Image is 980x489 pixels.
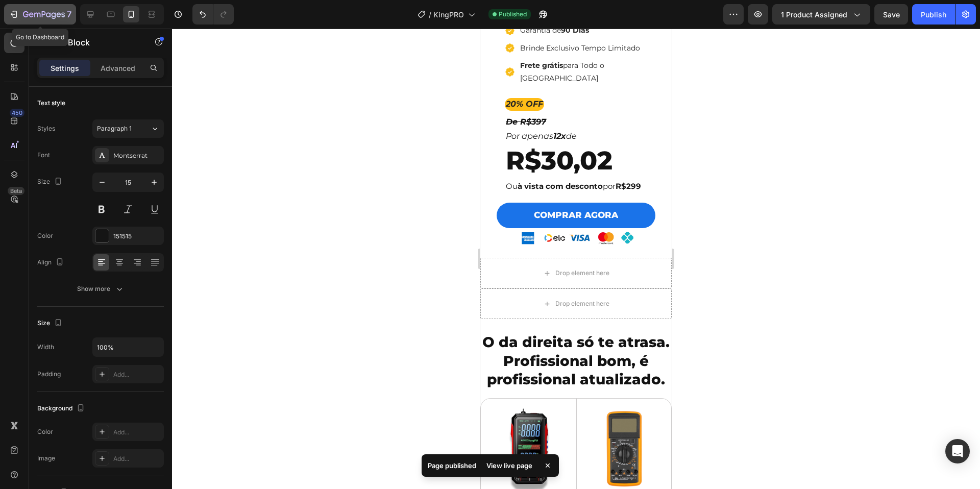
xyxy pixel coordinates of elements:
[921,9,946,20] div: Publish
[945,439,970,463] div: Open Intercom Messenger
[37,256,66,270] div: Align
[113,454,161,463] div: Add...
[772,4,870,25] button: 1 product assigned
[101,63,135,74] p: Advanced
[10,109,24,117] div: 450
[429,9,431,20] span: /
[24,69,64,82] h2: 20% OFF
[51,63,79,74] p: Settings
[40,13,160,26] p: Brinde Exclusivo Tempo Limitado
[26,88,66,98] strong: De R$397
[77,284,125,294] div: Show more
[37,124,55,133] div: Styles
[135,153,161,162] strong: R$299
[37,427,53,436] div: Color
[912,4,955,25] button: Publish
[113,370,161,379] div: Add...
[37,370,61,379] div: Padding
[102,377,186,462] img: gempages_538921841880728723-6a83888f-d7bc-492f-99bf-0b0db69ee617.png
[480,458,538,473] div: View live page
[37,153,122,162] strong: à vista com desconto
[37,402,87,415] div: Background
[54,179,138,194] p: COMPRAR AGORA
[192,4,234,25] div: Undo/Redo
[37,316,64,330] div: Size
[16,174,175,200] a: COMPRAR AGORA
[113,151,161,160] div: Montserrat
[4,4,76,25] button: 7
[37,343,54,352] div: Width
[433,9,464,20] span: KingPRO
[92,119,164,138] button: Paragraph 1
[37,231,53,240] div: Color
[40,31,174,56] p: para Todo o [GEOGRAPHIC_DATA]
[480,29,672,489] iframe: Design area
[97,124,132,133] span: Paragraph 1
[73,103,86,112] strong: 12x
[24,102,175,114] h2: Por apenas de
[67,8,71,20] p: 7
[93,338,163,356] input: Auto
[75,271,129,279] div: Drop element here
[113,428,161,437] div: Add...
[40,32,83,41] strong: Frete grátis
[32,203,160,217] img: gempages_538921841880728723-85f0a7a5-3c38-4832-b1a1-b65d16894b13.png
[37,454,55,463] div: Image
[8,187,24,195] div: Beta
[37,151,50,160] div: Font
[50,36,136,48] p: Text Block
[874,4,908,25] button: Save
[37,99,65,108] div: Text style
[781,9,847,20] span: 1 product assigned
[428,460,476,471] p: Page published
[113,232,161,241] div: 151515
[499,10,527,19] span: Published
[24,114,175,150] h2: R$30,02
[37,175,64,189] div: Size
[37,280,164,298] button: Show more
[6,377,91,462] img: gempages_538921841880728723-78d2dd14-768b-4ab8-80f0-6ae24fc02ee0.png
[883,10,900,19] span: Save
[26,151,161,164] p: Ou por
[24,150,162,165] div: Rich Text Editor. Editing area: main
